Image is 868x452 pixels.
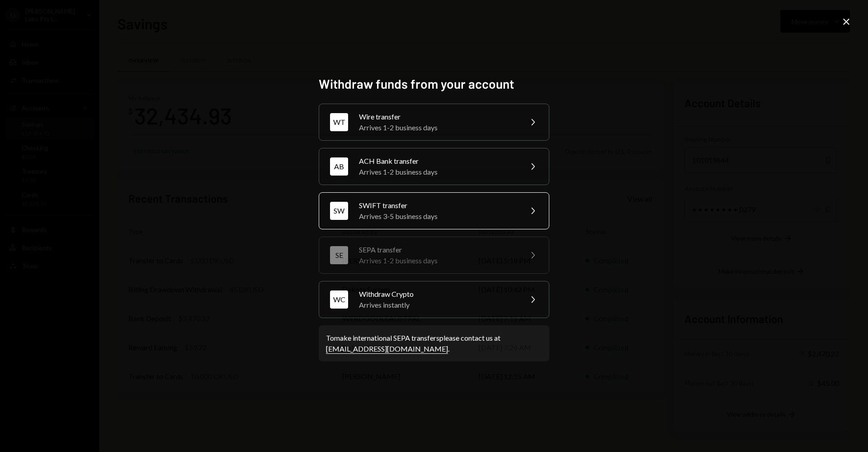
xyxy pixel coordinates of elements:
[359,111,516,122] div: Wire transfer
[326,344,448,354] a: [EMAIL_ADDRESS][DOMAIN_NAME]
[359,200,516,211] div: SWIFT transfer
[319,104,549,141] button: WTWire transferArrives 1-2 business days
[326,333,542,354] div: To make international SEPA transfers please contact us at .
[319,192,549,229] button: SWSWIFT transferArrives 3-5 business days
[359,300,516,310] div: Arrives instantly
[330,246,348,264] div: SE
[319,237,549,274] button: SESEPA transferArrives 1-2 business days
[330,157,348,176] div: AB
[359,156,516,167] div: ACH Bank transfer
[359,244,516,255] div: SEPA transfer
[319,148,549,185] button: ABACH Bank transferArrives 1-2 business days
[330,290,348,309] div: WC
[359,122,516,133] div: Arrives 1-2 business days
[319,281,549,318] button: WCWithdraw CryptoArrives instantly
[319,75,549,93] h2: Withdraw funds from your account
[359,255,516,266] div: Arrives 1-2 business days
[330,202,348,220] div: SW
[359,167,516,177] div: Arrives 1-2 business days
[359,211,516,222] div: Arrives 3-5 business days
[330,113,348,131] div: WT
[359,289,516,300] div: Withdraw Crypto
